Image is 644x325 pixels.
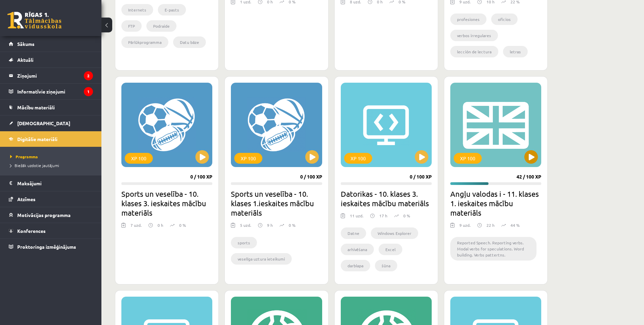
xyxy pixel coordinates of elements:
li: lección de lectura [450,46,498,57]
li: letras [503,46,528,57]
span: Atzīmes [17,196,35,202]
li: profesiones [450,13,486,25]
p: 9 h [267,222,273,228]
div: 9 uzd. [459,222,471,232]
div: XP 100 [344,153,372,164]
a: Biežāk uzdotie jautājumi [10,162,95,168]
span: Motivācijas programma [17,212,71,218]
legend: Informatīvie ziņojumi [17,84,93,99]
h2: Datorikas - 10. klases 3. ieskaites mācību materiāls [341,189,432,208]
li: Datu bāze [173,36,206,48]
li: FTP [121,20,142,32]
i: 1 [84,87,93,96]
h2: Sports un veselība - 10. klases 1.ieskaites mācību materiāls [231,189,322,217]
span: Digitālie materiāli [17,136,57,142]
a: Aktuāli [9,52,93,67]
li: Internets [121,4,153,16]
p: 22 h [486,222,495,228]
li: oficios [491,13,518,25]
span: Programma [10,154,38,159]
span: [DEMOGRAPHIC_DATA] [17,120,70,126]
h2: Sports un veselība - 10. klases 3. ieskaites mācību materiāls [121,189,212,217]
p: 0 h [158,222,163,228]
a: Sākums [9,36,93,52]
li: šūna [375,260,397,271]
li: Windows Explorer [371,227,418,239]
a: Informatīvie ziņojumi1 [9,84,93,99]
li: arhivēšana [341,244,374,255]
p: 17 h [379,213,387,219]
li: Pārlūkprogramma [121,36,168,48]
div: XP 100 [234,153,262,164]
a: Proktoringa izmēģinājums [9,239,93,254]
p: 0 % [179,222,186,228]
span: Biežāk uzdotie jautājumi [10,163,59,168]
span: Mācību materiāli [17,104,55,110]
a: Programma [10,154,95,160]
span: Sākums [17,41,34,47]
i: 2 [84,71,93,80]
li: Reported Speech. Reporting verbs. Modal verbs for speculations. Word building. Verbs pattertns. [450,237,536,261]
a: Ziņojumi2 [9,68,93,83]
a: Mācību materiāli [9,100,93,115]
li: sports [231,237,257,248]
span: Proktoringa izmēģinājums [17,244,76,250]
span: Aktuāli [17,57,33,63]
a: Digitālie materiāli [9,131,93,147]
a: Konferences [9,223,93,239]
li: darblapa [341,260,370,271]
span: Konferences [17,228,46,234]
div: 5 uzd. [240,222,251,232]
p: 44 % [510,222,520,228]
legend: Maksājumi [17,175,93,191]
li: verbos irregulares [450,30,498,41]
a: Motivācijas programma [9,207,93,223]
p: 0 % [289,222,295,228]
div: 7 uzd. [130,222,142,232]
li: Podraide [146,20,176,32]
a: Rīgas 1. Tālmācības vidusskola [7,12,62,29]
div: XP 100 [454,153,482,164]
a: Atzīmes [9,191,93,207]
p: 0 % [403,213,410,219]
li: veselīga uztura ieteikumi [231,253,292,265]
div: XP 100 [125,153,153,164]
div: 11 uzd. [350,213,363,223]
li: Datne [341,227,366,239]
legend: Ziņojumi [17,68,93,83]
h2: Angļu valodas i - 11. klases 1. ieskaites mācību materiāls [450,189,541,217]
li: E-pasts [158,4,186,16]
a: [DEMOGRAPHIC_DATA] [9,115,93,131]
a: Maksājumi [9,175,93,191]
li: Excel [379,244,402,255]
